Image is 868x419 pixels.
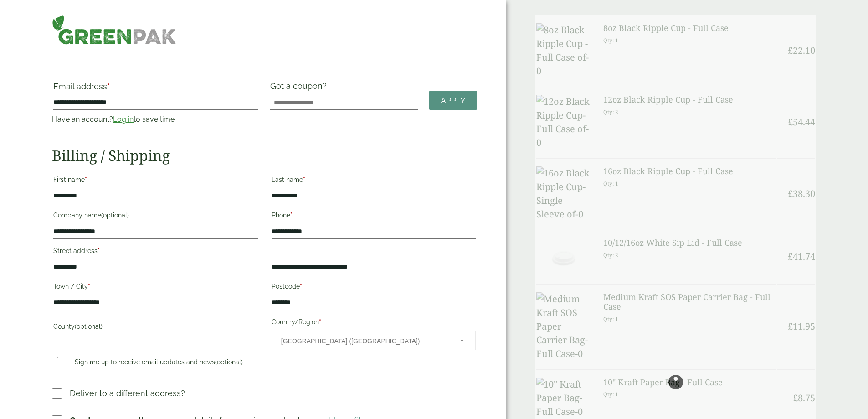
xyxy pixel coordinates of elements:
label: Company name [53,209,257,224]
label: Country/Region [272,316,476,331]
span: Apply [441,96,466,106]
span: Country/Region [272,331,476,350]
label: Email address [53,83,257,95]
label: Last name [272,173,476,189]
input: Sign me up to receive email updates and news(optional) [57,357,67,367]
span: (optional) [215,358,243,366]
p: Deliver to a different address? [70,387,185,399]
label: Street address [53,244,257,260]
abbr: required [319,318,321,326]
label: Got a coupon? [270,81,330,95]
label: Town / City [53,280,257,295]
a: Apply [429,91,477,110]
label: Postcode [272,280,476,295]
abbr: required [85,176,87,183]
p: Have an account? to save time [52,114,259,125]
a: Log in [113,115,134,124]
label: Phone [272,209,476,224]
abbr: required [98,247,100,254]
label: County [53,320,257,336]
span: (optional) [75,323,103,330]
label: First name [53,173,257,189]
img: GreenPak Supplies [52,15,176,45]
label: Sign me up to receive email updates and news [53,358,247,368]
abbr: required [107,82,110,91]
abbr: required [300,283,302,290]
abbr: required [290,212,293,219]
h2: Billing / Shipping [52,147,477,164]
abbr: required [303,176,305,183]
span: United Kingdom (UK) [281,331,448,351]
span: (optional) [101,212,129,219]
abbr: required [88,283,90,290]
